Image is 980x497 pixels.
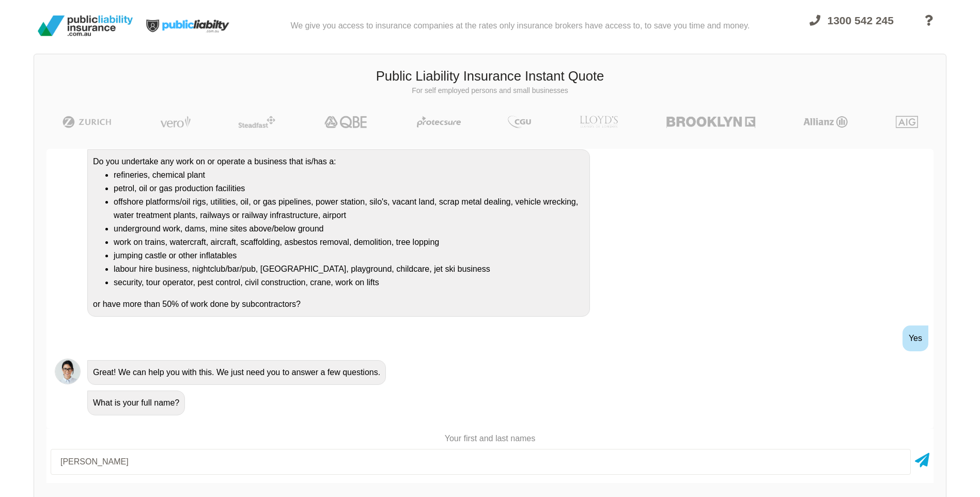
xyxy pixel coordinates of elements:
[51,449,911,475] input: Your first and last names
[114,262,584,276] li: labour hire business, nightclub/bar/pub, [GEOGRAPHIC_DATA], playground, childcare, jet ski business
[662,116,759,128] img: Brooklyn | Public Liability Insurance
[903,325,928,351] div: Yes
[234,116,279,128] img: Steadfast | Public Liability Insurance
[34,11,137,40] img: Public Liability Insurance
[87,360,386,385] div: Great! We can help you with this. We just need you to answer a few questions.
[504,116,535,128] img: CGU | Public Liability Insurance
[114,168,584,182] li: refineries, chemical plant
[114,276,584,289] li: security, tour operator, pest control, civil construction, crane, work on lifts
[137,4,240,48] img: Public Liability Insurance Light
[87,391,185,415] div: What is your full name?
[42,67,938,86] h3: Public Liability Insurance Instant Quote
[290,4,750,48] div: We give you access to insurance companies at the rates only insurance brokers have access to, to ...
[114,195,584,222] li: offshore platforms/oil rigs, utilities, oil, or gas pipelines, power station, silo's, vacant land...
[114,182,584,195] li: petrol, oil or gas production facilities
[114,222,584,236] li: underground work, dams, mine sites above/below ground
[798,116,853,128] img: Allianz | Public Liability Insurance
[114,249,584,262] li: jumping castle or other inflatables
[828,14,894,26] span: 1300 542 245
[892,116,922,128] img: AIG | Public Liability Insurance
[574,116,624,128] img: LLOYD's | Public Liability Insurance
[318,116,374,128] img: QBE | Public Liability Insurance
[46,433,934,444] p: Your first and last names
[87,149,590,317] div: Do you undertake any work on or operate a business that is/has a: or have more than 50% of work d...
[42,86,938,96] p: For self employed persons and small businesses
[155,116,195,128] img: Vero | Public Liability Insurance
[800,8,903,48] a: 1300 542 245
[114,236,584,249] li: work on trains, watercraft, aircraft, scaffolding, asbestos removal, demolition, tree lopping
[55,359,81,384] img: Chatbot | PLI
[58,116,116,128] img: Zurich | Public Liability Insurance
[413,116,465,128] img: Protecsure | Public Liability Insurance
